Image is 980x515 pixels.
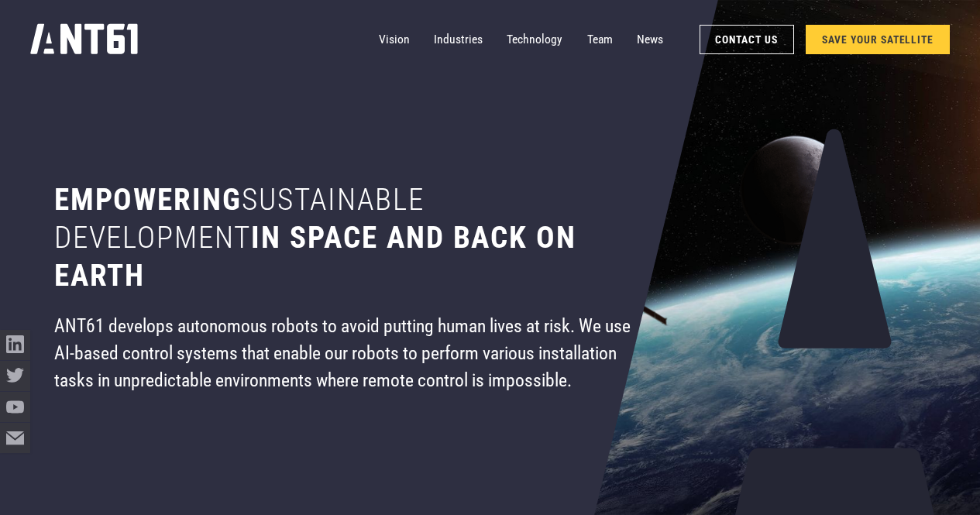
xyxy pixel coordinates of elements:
[507,24,562,54] a: Technology
[434,24,483,54] a: Industries
[587,24,613,54] a: Team
[700,25,794,54] a: Contact Us
[54,182,425,256] span: sustainable development
[30,19,138,60] a: home
[637,24,663,54] a: News
[806,25,950,54] a: SAVE YOUR SATELLITE
[379,24,410,54] a: Vision
[54,313,638,395] div: ANT61 develops autonomous robots to avoid putting human lives at risk. We use AI-based control sy...
[54,181,638,295] h1: Empowering in space and back on earth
